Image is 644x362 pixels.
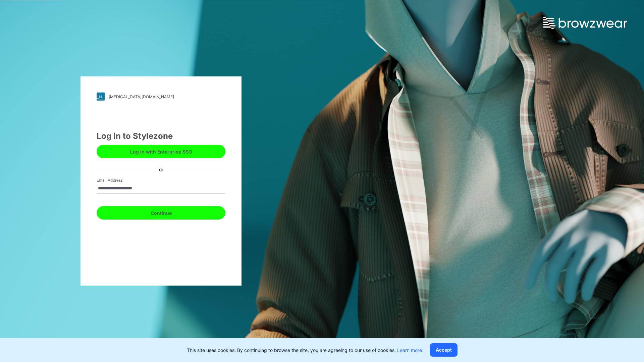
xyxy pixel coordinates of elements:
[97,93,225,101] a: [MEDICAL_DATA][DOMAIN_NAME]
[187,347,422,354] p: This site uses cookies. By continuing to browse the site, you are agreeing to our use of cookies.
[543,17,627,29] img: browzwear-logo.e42bd6dac1945053ebaf764b6aa21510.svg
[430,343,458,357] button: Accept
[97,93,105,101] img: stylezone-logo.562084cfcfab977791bfbf7441f1a819.svg
[109,94,174,99] div: [MEDICAL_DATA][DOMAIN_NAME]
[397,347,422,353] a: Learn more
[97,206,225,220] button: Continue
[154,166,169,173] div: or
[97,177,144,183] label: Email Address
[97,145,225,158] button: Log in with Enterprise SSO
[97,130,225,142] div: Log in to Stylezone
